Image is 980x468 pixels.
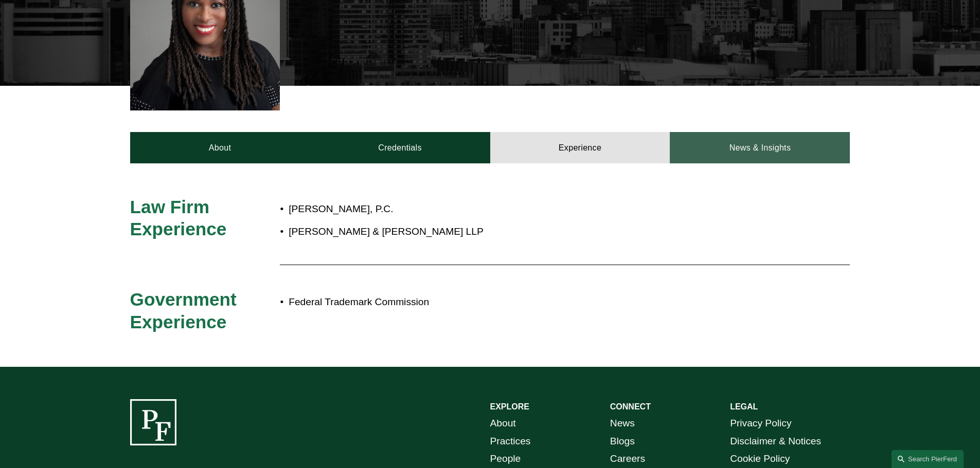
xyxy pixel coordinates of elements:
[610,402,651,411] strong: CONNECT
[490,402,529,411] strong: EXPLORE
[310,132,490,163] a: Credentials
[730,402,758,411] strong: LEGAL
[730,415,791,433] a: Privacy Policy
[610,415,635,433] a: News
[289,223,760,241] p: [PERSON_NAME] & [PERSON_NAME] LLP
[130,289,242,332] span: Government Experience
[730,433,821,451] a: Disclaimer & Notices
[130,197,227,239] span: Law Firm Experience
[490,132,670,163] a: Experience
[289,293,760,311] p: Federal Trademark Commission
[892,450,964,468] a: Search this site
[670,132,850,163] a: News & Insights
[610,433,635,451] a: Blogs
[730,450,790,468] a: Cookie Policy
[490,415,516,433] a: About
[490,450,521,468] a: People
[289,200,760,218] p: [PERSON_NAME], P.C.
[490,433,531,451] a: Practices
[610,450,645,468] a: Careers
[130,132,310,163] a: About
